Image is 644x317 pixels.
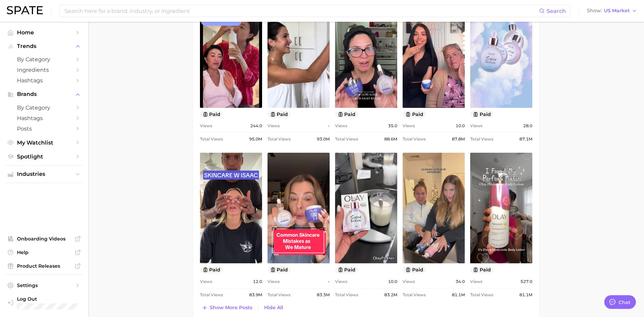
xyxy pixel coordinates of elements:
span: Total Views [200,135,223,143]
button: paid [200,111,223,118]
span: Views [403,122,415,130]
a: Help [5,247,83,257]
span: Views [268,122,280,130]
button: paid [268,266,291,273]
span: Total Views [470,135,493,143]
span: My Watchlist [17,139,71,146]
span: Search [547,8,566,14]
span: Home [17,29,71,36]
span: Help [17,249,71,255]
span: Views [268,278,280,286]
span: Total Views [335,135,358,143]
button: Show more posts [200,303,254,313]
a: Spotlight [5,151,83,162]
span: 34.0 [456,278,465,286]
span: Views [470,278,482,286]
span: Spotlight [17,153,71,160]
span: Views [200,122,212,130]
a: Log out. Currently logged in with e-mail byers.al@pg.com. [5,294,83,312]
button: paid [470,111,494,118]
span: Show [587,9,602,13]
a: Ingredients [5,65,83,75]
span: Show more posts [210,305,252,311]
span: 244.0 [250,122,262,130]
span: 35.0 [388,122,397,130]
input: Search here for a brand, industry, or ingredient [64,5,539,17]
span: Total Views [403,135,426,143]
span: 87.8m [452,135,465,143]
span: by Category [17,56,71,63]
span: Views [335,122,347,130]
span: Industries [17,171,71,177]
span: Settings [17,282,71,288]
span: Views [403,278,415,286]
a: Hashtags [5,75,83,86]
span: Onboarding Videos [17,236,71,242]
button: Brands [5,89,83,99]
span: 95.0m [249,135,262,143]
button: paid [200,266,223,273]
span: Posts [17,126,71,132]
span: - [328,122,330,130]
span: 10.0 [456,122,465,130]
span: 81.1m [519,291,532,299]
span: Product Releases [17,263,71,269]
a: Hashtags [5,113,83,123]
span: 527.0 [520,278,532,286]
a: Home [5,27,83,38]
button: paid [268,111,291,118]
a: My Watchlist [5,137,83,148]
span: Views [200,278,212,286]
span: Ingredients [17,67,71,73]
span: 12.0 [253,278,262,286]
a: Product Releases [5,261,83,271]
span: 83.9m [249,291,262,299]
span: US Market [604,9,630,13]
span: 81.1m [452,291,465,299]
button: paid [403,111,426,118]
button: Industries [5,169,83,179]
span: 93.0m [317,135,330,143]
span: Total Views [200,291,223,299]
a: Posts [5,123,83,134]
span: 83.3m [317,291,330,299]
span: 88.6m [384,135,397,143]
span: Total Views [268,135,291,143]
button: Hide All [262,303,285,312]
a: Settings [5,280,83,290]
span: Trends [17,43,71,49]
span: Hashtags [17,77,71,84]
button: paid [470,266,494,273]
button: paid [335,111,358,118]
a: Onboarding Videos [5,234,83,244]
a: by Category [5,102,83,113]
span: 83.2m [384,291,397,299]
span: Total Views [403,291,426,299]
span: Total Views [335,291,358,299]
span: Hashtags [17,115,71,121]
span: Hide All [264,305,283,311]
button: ShowUS Market [585,6,639,15]
span: Total Views [470,291,493,299]
span: Brands [17,91,71,97]
button: Trends [5,41,83,51]
img: SPATE [7,6,43,14]
span: Log Out [17,296,77,302]
span: Views [335,278,347,286]
span: Views [470,122,482,130]
span: - [328,278,330,286]
span: 87.1m [519,135,532,143]
button: paid [403,266,426,273]
button: paid [335,266,358,273]
span: 10.0 [388,278,397,286]
span: 28.0 [523,122,532,130]
span: by Category [17,104,71,111]
span: Total Views [268,291,291,299]
a: by Category [5,54,83,65]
